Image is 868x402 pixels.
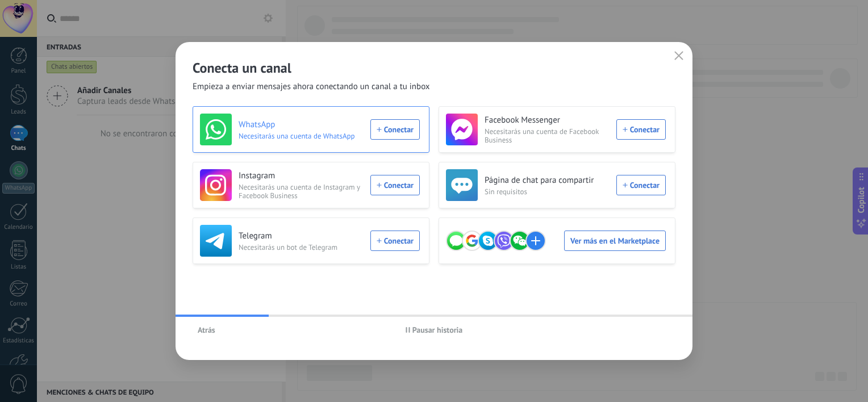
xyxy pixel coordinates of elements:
[239,231,364,242] h3: Telegram
[239,132,364,140] span: Necesitarás una cuenta de WhatsApp
[239,119,364,131] h3: WhatsApp
[193,321,220,338] button: Atrás
[239,183,364,200] span: Necesitarás una cuenta de Instagram y Facebook Business
[485,175,610,186] h3: Página de chat para compartir
[198,326,215,334] span: Atrás
[485,187,610,196] span: Sin requisitos
[193,59,675,77] h2: Conecta un canal
[400,321,468,338] button: Pausar historia
[485,127,610,144] span: Necesitarás una cuenta de Facebook Business
[239,243,364,252] span: Necesitarás un bot de Telegram
[239,170,364,182] h3: Instagram
[485,115,610,126] h3: Facebook Messenger
[412,326,463,334] span: Pausar historia
[193,81,430,93] span: Empieza a enviar mensajes ahora conectando un canal a tu inbox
